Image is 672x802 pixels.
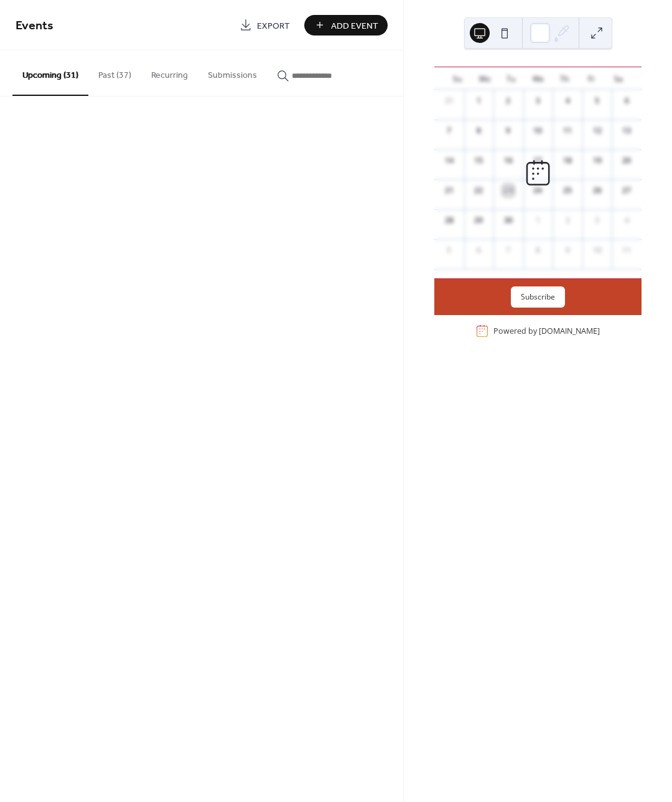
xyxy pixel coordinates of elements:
div: 2 [503,95,514,106]
div: 8 [532,245,543,256]
div: 31 [444,95,455,106]
div: 30 [503,215,514,226]
div: 9 [562,245,573,256]
div: 28 [444,215,455,226]
a: Export [230,15,299,35]
button: Upcoming (31) [12,50,88,96]
div: 25 [562,185,573,196]
div: 12 [592,125,603,136]
div: Fr [578,67,605,90]
div: 7 [444,125,455,136]
div: 22 [473,185,484,196]
div: 4 [562,95,573,106]
div: 1 [473,95,484,106]
div: 9 [503,125,514,136]
button: Recurring [141,50,198,95]
div: 3 [532,95,543,106]
div: 18 [562,155,573,166]
div: 26 [592,185,603,196]
div: 10 [532,125,543,136]
div: Mo [471,67,498,90]
div: Th [551,67,578,90]
div: 15 [473,155,484,166]
div: Sa [605,67,632,90]
div: 10 [592,245,603,256]
div: Tu [498,67,525,90]
div: 4 [621,215,632,226]
div: 29 [473,215,484,226]
div: Powered by [493,326,600,336]
div: 27 [621,185,632,196]
div: 21 [444,185,455,196]
div: 5 [592,95,603,106]
div: We [525,67,551,90]
button: Submissions [198,50,267,95]
div: 19 [592,155,603,166]
div: 17 [532,155,543,166]
div: Su [444,67,471,90]
div: 13 [621,125,632,136]
button: Add Event [304,15,388,35]
div: 5 [444,245,455,256]
div: 2 [562,215,573,226]
div: 16 [503,155,514,166]
div: 11 [562,125,573,136]
div: 6 [621,95,632,106]
div: 1 [532,215,543,226]
div: 20 [621,155,632,166]
div: 3 [592,215,603,226]
div: 11 [621,245,632,256]
a: [DOMAIN_NAME] [539,326,600,336]
div: 7 [503,245,514,256]
button: Subscribe [511,286,565,308]
div: 6 [473,245,484,256]
span: Add Event [331,19,378,32]
div: 24 [532,185,543,196]
div: 14 [444,155,455,166]
button: Past (37) [88,50,141,95]
div: 8 [473,125,484,136]
span: Export [257,19,290,32]
div: 23 [503,185,514,196]
span: Events [16,14,54,38]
